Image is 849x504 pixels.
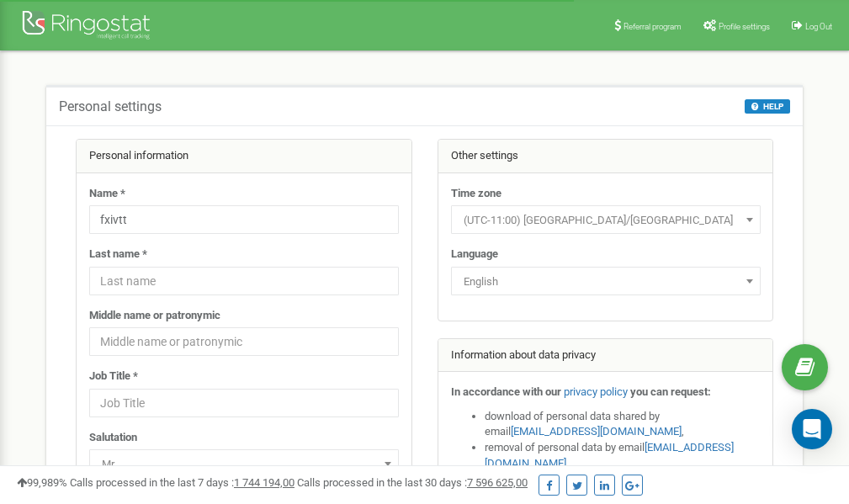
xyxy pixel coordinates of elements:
span: Mr. [95,453,393,476]
span: English [451,267,761,295]
span: Log Out [805,22,832,31]
label: Language [451,247,498,263]
label: Middle name or patronymic [89,308,220,324]
span: (UTC-11:00) Pacific/Midway [451,205,761,234]
span: 99,989% [17,476,67,489]
span: (UTC-11:00) Pacific/Midway [457,209,755,232]
label: Name * [89,186,125,202]
label: Job Title * [89,369,138,385]
div: Personal information [77,140,411,173]
div: Other settings [438,140,773,173]
h5: Personal settings [59,99,162,114]
span: Referral program [623,22,682,31]
u: 1 744 194,00 [234,476,294,489]
span: Calls processed in the last 30 days : [297,476,528,489]
a: [EMAIL_ADDRESS][DOMAIN_NAME] [511,425,682,438]
div: Open Intercom Messenger [792,409,832,449]
span: Profile settings [719,22,770,31]
input: Middle name or patronymic [89,327,399,356]
label: Time zone [451,186,501,202]
input: Last name [89,267,399,295]
label: Salutation [89,430,137,446]
a: privacy policy [564,385,628,398]
button: HELP [745,99,790,114]
span: Calls processed in the last 7 days : [70,476,294,489]
input: Name [89,205,399,234]
strong: you can request: [630,385,711,398]
strong: In accordance with our [451,385,561,398]
label: Last name * [89,247,147,263]
li: removal of personal data by email , [485,440,761,471]
u: 7 596 625,00 [467,476,528,489]
span: Mr. [89,449,399,478]
input: Job Title [89,389,399,417]
span: English [457,270,755,294]
div: Information about data privacy [438,339,773,373]
li: download of personal data shared by email , [485,409,761,440]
